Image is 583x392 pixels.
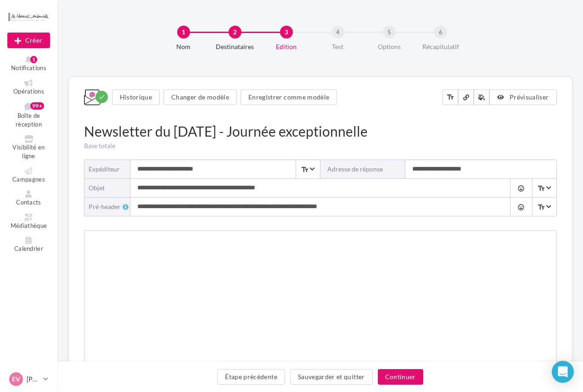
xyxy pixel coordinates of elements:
i: text_fields [446,93,454,102]
button: Étape précédente [217,369,285,385]
div: Nom [154,42,213,51]
div: Pré-header [89,202,130,211]
span: Contacts [16,199,41,206]
div: Expéditeur [89,165,123,174]
button: Prévisualiser [489,89,556,105]
div: 2 [229,26,241,39]
i: tag_faces [517,204,525,211]
div: Newsletter du [DATE] - Journée exceptionnelle [84,121,557,141]
i: text_fields [301,165,309,174]
div: 1 [30,56,37,63]
button: Historique [112,89,160,105]
div: Options [360,42,419,51]
button: Enregistrer comme modèle [241,89,337,105]
button: tag_faces [510,179,532,197]
i: tag_faces [517,185,525,192]
span: Visibilité en ligne [12,144,45,160]
i: check [98,94,105,100]
div: Destinataires [206,42,264,51]
p: [PERSON_NAME] [27,375,39,384]
div: 5 [383,26,396,39]
button: Sauvegarder et quitter [290,369,373,385]
span: Boîte de réception [16,112,42,128]
a: Boîte de réception99+ [7,100,50,130]
div: 6 [434,26,447,39]
button: text_fields [443,89,458,105]
span: EV [12,375,20,384]
div: Edition [257,42,316,51]
a: Contacts [7,188,50,208]
div: 3 [280,26,293,39]
a: Opérations [7,77,50,97]
span: Calendrier [14,245,43,252]
button: Continuer [378,369,423,385]
div: Test [308,42,367,51]
span: Notifications [11,64,46,72]
a: EV [PERSON_NAME] [7,370,50,388]
button: tag_faces [510,198,532,216]
span: Prévisualiser [510,93,549,101]
div: 1 [177,26,190,39]
a: Médiathèque [7,212,50,232]
label: Adresse de réponse [320,160,405,178]
button: Changer de modèle [163,89,237,105]
span: Opérations [13,88,44,95]
button: Créer [7,33,50,48]
span: Médiathèque [11,222,47,229]
a: Visibilité en ligne [7,133,50,161]
div: objet [89,183,123,193]
button: Notifications 1 [7,54,50,74]
div: Récapitulatif [411,42,470,51]
span: Campagnes [12,176,45,183]
span: Select box activate [296,160,320,178]
span: Select box activate [532,198,556,216]
div: 99+ [30,102,44,110]
div: Base totale [84,141,557,150]
span: Select box activate [532,179,556,197]
a: Calendrier [7,235,50,254]
a: Campagnes [7,166,50,185]
div: Open Intercom Messenger [552,361,574,383]
i: text_fields [537,203,545,212]
i: text_fields [537,184,545,193]
div: Nouvelle campagne [7,33,50,48]
div: 4 [331,26,344,39]
div: Modifications enregistrées [95,91,108,103]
